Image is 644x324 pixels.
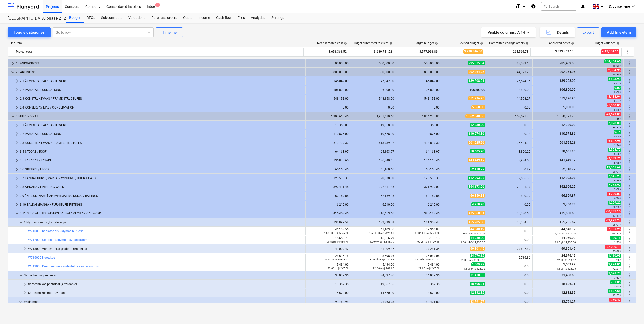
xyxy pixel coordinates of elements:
[614,91,621,94] small: 0.00%
[605,209,621,213] span: -50,737.15
[627,246,633,252] span: More actions
[235,13,248,23] a: Files
[353,62,394,65] div: 500,000.00
[614,188,621,191] small: 2.09%
[353,194,394,198] div: 62,159.85
[515,3,521,9] i: format_size
[353,41,392,45] div: Budget submitted to client
[398,203,440,206] div: 6,210.00
[148,13,180,23] a: Purchase orders
[570,42,574,45] span: help
[627,281,633,287] span: More actions
[16,112,303,120] div: 3 BUILDING N11
[398,221,440,224] div: 121,308.44
[28,238,89,242] a: W712000 Centrinio šildymo mazgas butams
[398,62,440,65] div: 500,000.00
[20,201,303,209] div: 3.10 BALDAI, ĮRANGA / FURNITURE, FITTINGS
[28,265,99,268] a: W713000 Priešgaisrinis vandentiekis - sausvamzdis
[627,96,633,102] span: More actions
[465,114,485,118] span: 1,862,940.66
[559,70,576,74] span: 802,364.95
[20,95,303,103] div: 2.3 KONSTRUKTYVAS / FRAME STRUCTURES
[14,202,20,208] span: keyboard_arrow_right
[14,140,20,146] span: keyboard_arrow_right
[308,194,349,198] div: 62,159.85
[353,168,394,171] div: 65,160.46
[125,13,148,23] a: Valuations
[398,141,440,145] div: 494,897.30
[489,159,530,162] div: 8,934.50
[308,203,349,206] div: 6,210.00
[18,299,24,305] span: keyboard_arrow_down
[563,203,576,206] span: 1,450.78
[561,194,576,197] span: 66,359.87
[20,156,303,165] div: 3.5 FASADAS / FASADE
[308,123,349,127] div: 19,358.00
[468,70,485,74] span: 802,364.95
[627,219,633,225] span: More actions
[10,113,16,119] span: keyboard_arrow_down
[627,299,633,305] span: More actions
[549,41,574,45] div: Approved costs
[627,290,633,296] span: More actions
[353,159,394,162] div: 136,840.65
[531,3,536,9] i: Knowledge base
[601,27,636,37] button: Add line-item
[613,170,621,173] small: 20.01%
[605,218,621,222] span: -33,977.24
[268,13,287,23] div: Settings
[619,300,644,324] iframe: Chat Widget
[613,64,621,67] small: 40.89%
[353,70,394,74] div: 800,000.00
[353,79,394,83] div: 145,042.00
[627,184,633,190] span: More actions
[20,86,303,94] div: 2.2 PAMATAI / FOUNDATIONS
[20,103,303,112] div: 2.4 KONSERVAVIMAS / CONSERVATION
[434,42,438,45] span: help
[396,48,438,56] div: 3,577,991.89
[16,59,303,67] div: 1 LANDWORKS 2
[308,115,349,118] div: 1,907,610.46
[20,139,303,147] div: 3.3 KONSTRUKTYVAS / FRAME STRUCTURES
[607,68,621,72] span: -2,364.95
[627,157,633,164] span: More actions
[180,13,195,23] div: Costs
[559,220,576,224] span: 155,285.67
[470,123,485,127] span: 12,330.00
[613,126,621,129] small: 36.31%
[308,132,349,136] div: 110,575.00
[627,202,633,208] span: More actions
[20,192,303,200] div: 3.9 [PERSON_NAME], APTVĖRIMAI, BALKONAI / RAILINGS
[613,197,621,200] small: -6.76%
[22,290,28,296] span: keyboard_arrow_right
[14,122,20,128] span: keyboard_arrow_right
[353,221,394,224] div: 132,899.58
[468,176,485,180] span: 112,993.07
[612,214,621,217] small: -13.17%
[14,166,20,172] span: keyboard_arrow_right
[580,3,585,9] i: notifications
[546,29,569,36] div: Details
[607,29,631,36] div: Add line-item
[608,174,621,178] span: 7,545.23
[353,203,394,206] div: 6,210.00
[521,3,527,9] i: keyboard_arrow_down
[607,103,621,107] span: -5,060.00
[615,42,620,45] span: help
[16,48,301,56] div: Project total
[28,229,83,233] a: W710000 Radiatorinis šildymas butuose
[20,165,303,173] div: 3.6 GRINDYS / FLOOR
[308,221,349,224] div: 132,899.58
[20,183,303,191] div: 3.8 APDAILA / FINISHING WORK
[559,141,576,144] span: 501,525.21
[14,96,20,102] span: keyboard_arrow_right
[398,176,440,180] div: 120,538.30
[20,209,303,218] div: 3.11 SPECIALIEJI STATYBOS DARBAI / MECHANICAL WORK
[627,113,633,119] span: More actions
[607,156,621,160] span: -9,333.71
[415,41,438,45] div: Target budget
[489,176,530,180] div: 2,686.85
[594,41,620,45] div: Budget variance
[488,29,530,36] div: Visible columns : 7/14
